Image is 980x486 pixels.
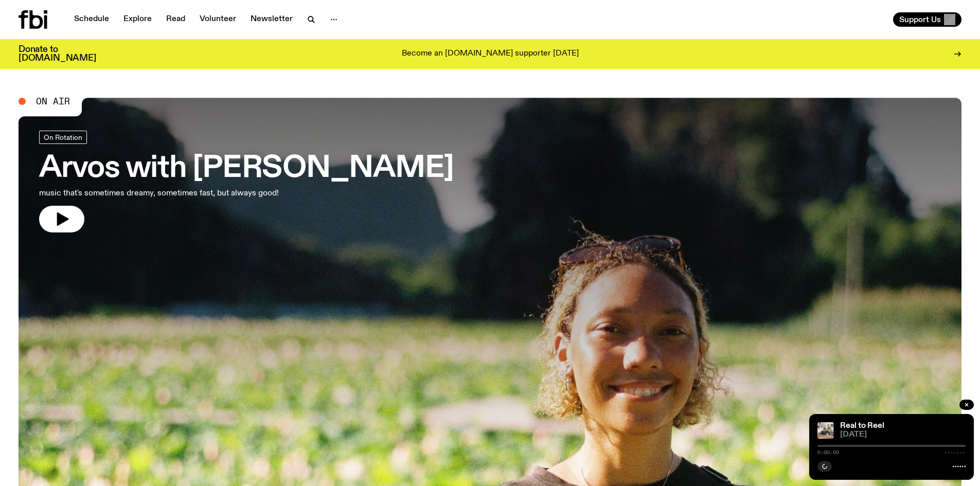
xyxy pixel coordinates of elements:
h3: Arvos with [PERSON_NAME] [39,154,454,183]
a: Explore [117,12,158,27]
span: [DATE] [840,431,966,439]
a: Arvos with [PERSON_NAME]music that's sometimes dreamy, sometimes fast, but always good! [39,131,454,232]
span: -:--:-- [944,450,966,455]
span: On Rotation [44,133,82,141]
a: Schedule [68,12,115,27]
p: Become an [DOMAIN_NAME] supporter [DATE] [402,49,579,59]
a: On Rotation [39,131,87,144]
button: Support Us [893,12,961,27]
a: Read [160,12,191,27]
span: Support Us [899,15,941,24]
a: Real to Reel [840,422,884,430]
a: Newsletter [244,12,299,27]
img: Jasper Craig Adams holds a vintage camera to his eye, obscuring his face. He is wearing a grey ju... [817,422,834,439]
span: 0:00:00 [817,450,839,455]
span: On Air [36,97,70,106]
h3: Donate to [DOMAIN_NAME] [19,45,96,63]
a: Volunteer [193,12,242,27]
p: music that's sometimes dreamy, sometimes fast, but always good! [39,187,302,200]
